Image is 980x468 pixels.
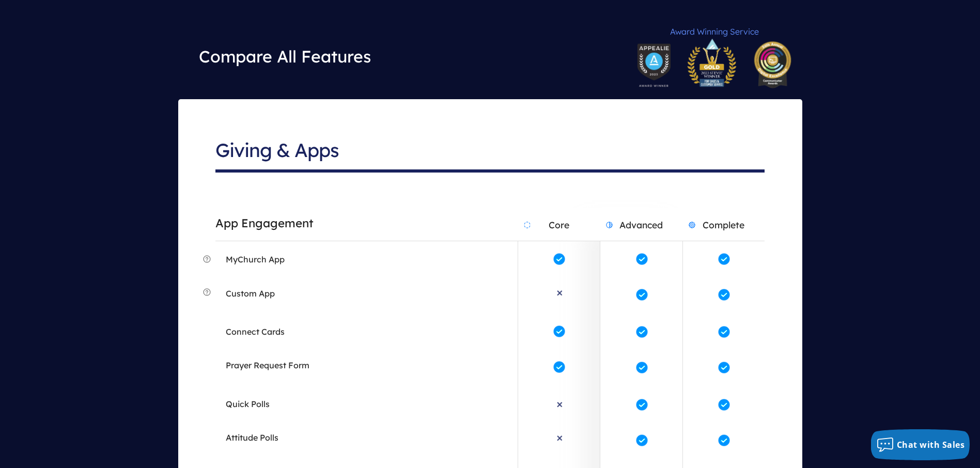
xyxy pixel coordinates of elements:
[600,209,682,241] h2: Advanced
[226,288,275,303] span: Custom App
[215,210,518,237] h2: App Engagement
[226,432,278,443] em: Attitude Polls
[199,38,371,74] h2: Compare All Features
[226,252,285,267] span: MyChurch App
[226,326,285,337] em: Connect Cards
[518,209,600,241] h2: Core
[226,399,270,409] em: Quick Polls
[637,39,792,89] img: logos-awards.png
[683,209,765,241] h2: Complete
[226,360,309,370] em: Prayer Request Form
[215,130,765,173] h2: Giving & Apps
[897,439,965,450] span: Chat with Sales
[871,429,970,460] button: Chat with Sales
